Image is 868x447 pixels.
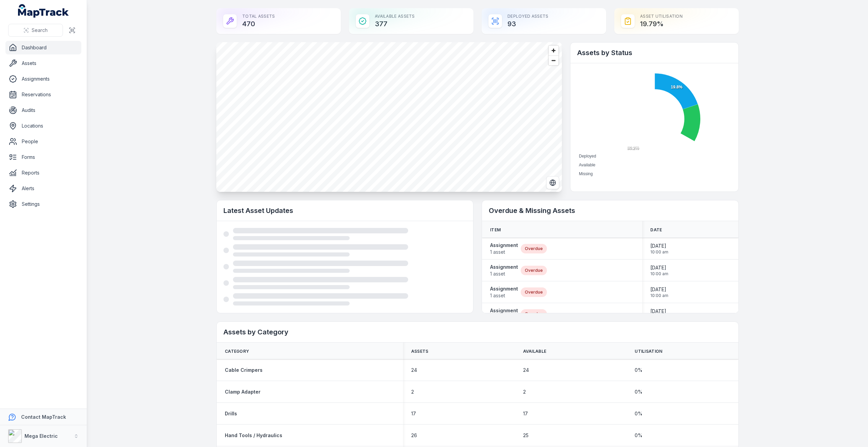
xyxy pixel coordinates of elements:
[635,432,642,439] span: 0 %
[650,308,668,320] time: 1/30/2025, 10:00:00 AM
[635,367,642,374] span: 0 %
[523,432,529,439] span: 25
[32,27,48,34] span: Search
[635,388,642,395] span: 0 %
[650,264,668,277] time: 1/30/2025, 10:00:00 AM
[223,327,732,337] h2: Assets by Category
[549,46,558,55] button: Zoom in
[5,56,81,70] a: Assets
[521,244,547,253] div: Overdue
[5,119,81,133] a: Locations
[650,264,668,271] span: [DATE]
[579,154,596,159] span: Deployed
[521,266,547,275] div: Overdue
[490,249,518,255] span: 1 asset
[5,166,81,180] a: Reports
[490,270,518,277] span: 1 asset
[523,410,528,417] span: 17
[5,150,81,164] a: Forms
[650,243,668,255] time: 4/30/2025, 10:00:00 AM
[411,432,417,439] span: 26
[490,227,501,233] span: Item
[5,182,81,195] a: Alerts
[490,242,518,255] a: Assignment1 asset
[225,388,261,395] a: Clamp Adapter
[411,388,414,395] span: 2
[490,242,518,249] strong: Assignment
[521,287,547,297] div: Overdue
[8,24,63,37] button: Search
[5,197,81,211] a: Settings
[650,249,668,255] span: 10:00 am
[546,176,559,189] button: Switch to Satellite View
[490,285,518,299] a: Assignment1 asset
[490,307,518,314] strong: Assignment
[650,293,668,298] span: 10:00 am
[216,42,562,192] canvas: Map
[411,367,417,374] span: 24
[577,48,732,57] h2: Assets by Status
[650,243,668,249] span: [DATE]
[650,271,668,277] span: 10:00 am
[635,410,642,417] span: 0 %
[650,308,668,315] span: [DATE]
[5,135,81,148] a: People
[490,307,518,321] a: Assignment
[5,103,81,117] a: Audits
[523,388,526,395] span: 2
[650,286,668,293] span: [DATE]
[635,349,662,354] span: Utilisation
[650,286,668,298] time: 1/30/2025, 10:00:00 AM
[225,432,282,439] a: Hand Tools / Hydraulics
[5,88,81,101] a: Reservations
[490,292,518,299] span: 1 asset
[490,264,518,270] strong: Assignment
[5,41,81,54] a: Dashboard
[411,349,429,354] span: Assets
[523,349,547,354] span: Available
[523,367,529,374] span: 24
[225,367,263,374] a: Cable Crimpers
[579,171,593,176] span: Missing
[225,410,237,417] a: Drills
[521,309,547,319] div: Overdue
[489,206,732,215] h2: Overdue & Missing Assets
[21,414,66,420] strong: Contact MapTrack
[549,55,558,65] button: Zoom out
[5,72,81,86] a: Assignments
[650,227,662,233] span: Date
[490,285,518,292] strong: Assignment
[223,206,466,215] h2: Latest Asset Updates
[24,433,58,439] strong: Mega Electric
[490,264,518,277] a: Assignment1 asset
[411,410,416,417] span: 17
[579,163,595,167] span: Available
[225,349,249,354] span: Category
[18,4,69,18] a: MapTrack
